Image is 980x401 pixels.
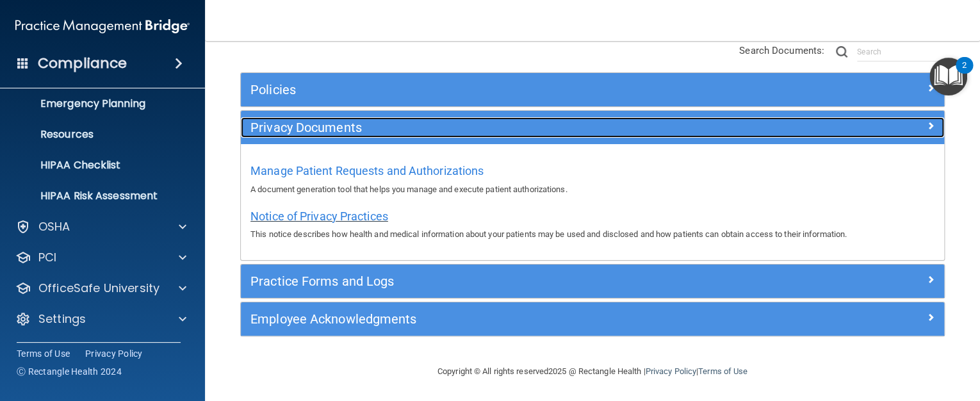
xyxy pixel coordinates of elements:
p: A document generation tool that helps you manage and execute patient authorizations. [250,182,935,197]
a: OfficeSafe University [15,281,186,296]
p: Resources [8,128,183,141]
span: Notice of Privacy Practices [250,209,388,223]
a: Terms of Use [698,366,747,376]
h5: Practice Forms and Logs [250,274,759,288]
iframe: Drift Widget Chat Controller [759,311,965,361]
a: Settings [15,311,186,327]
a: Privacy Policy [645,366,696,376]
p: OSHA [38,219,70,234]
a: Terms of Use [17,347,70,360]
input: Search [857,42,945,61]
a: Employee Acknowledgments [250,309,935,329]
span: Manage Patient Requests and Authorizations [250,164,484,177]
p: Settings [38,311,86,327]
p: HIPAA Risk Assessment [8,190,183,202]
h5: Policies [250,83,759,97]
h5: Privacy Documents [250,120,759,135]
a: Policies [250,79,935,100]
div: Copyright © All rights reserved 2025 @ Rectangle Health | | [359,351,826,392]
span: Search Documents: [739,45,824,56]
p: This notice describes how health and medical information about your patients may be used and disc... [250,227,935,242]
button: Open Resource Center, 2 new notifications [929,58,967,95]
h4: Compliance [38,54,127,72]
a: Manage Patient Requests and Authorizations [250,167,484,177]
p: OfficeSafe University [38,281,159,296]
p: HIPAA Checklist [8,159,183,172]
h5: Employee Acknowledgments [250,312,759,326]
p: Emergency Planning [8,97,183,110]
p: PCI [38,250,56,265]
a: OSHA [15,219,186,234]
img: ic-search.3b580494.png [836,46,847,58]
span: Ⓒ Rectangle Health 2024 [17,365,122,378]
a: Practice Forms and Logs [250,271,935,291]
a: Privacy Documents [250,117,935,138]
img: PMB logo [15,13,190,39]
a: PCI [15,250,186,265]
a: Privacy Policy [85,347,143,360]
div: 2 [962,65,967,82]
